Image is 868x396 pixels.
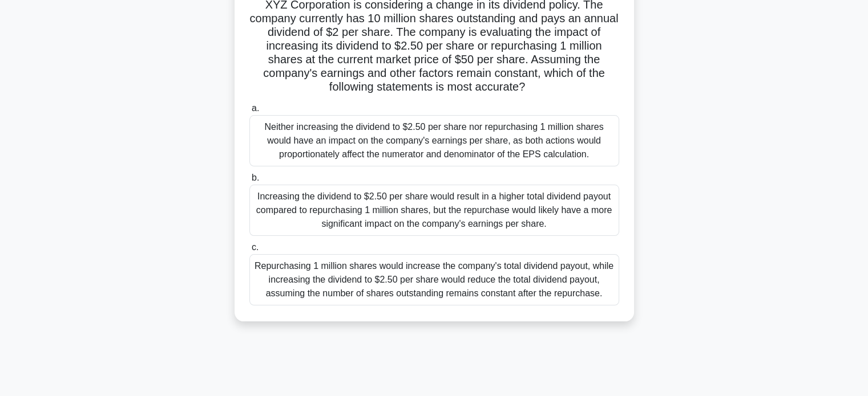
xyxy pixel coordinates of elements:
[249,254,619,305] div: Repurchasing 1 million shares would increase the company's total dividend payout, while increasin...
[249,185,619,236] div: Increasing the dividend to $2.50 per share would result in a higher total dividend payout compare...
[252,103,259,113] span: a.
[249,115,619,166] div: Neither increasing the dividend to $2.50 per share nor repurchasing 1 million shares would have a...
[252,242,259,252] span: c.
[252,173,259,182] span: b.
